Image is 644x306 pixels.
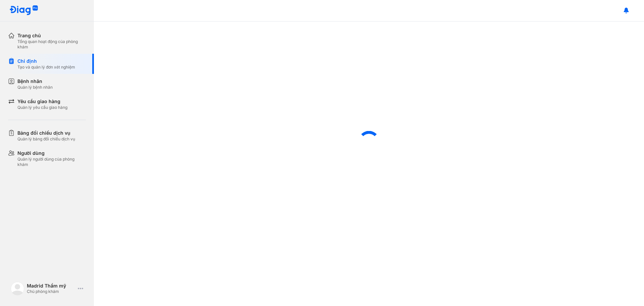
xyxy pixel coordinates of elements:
[27,283,75,289] div: Madrid Thẩm mỹ
[17,105,67,110] div: Quản lý yêu cầu giao hàng
[27,289,75,294] div: Chủ phòng khám
[17,85,53,90] div: Quản lý bệnh nhân
[17,58,75,64] div: Chỉ định
[17,150,86,157] div: Người dùng
[17,78,53,85] div: Bệnh nhân
[9,5,38,16] img: logo
[17,98,67,105] div: Yêu cầu giao hàng
[17,130,75,136] div: Bảng đối chiếu dịch vụ
[17,157,86,167] div: Quản lý người dùng của phòng khám
[17,136,75,142] div: Quản lý bảng đối chiếu dịch vụ
[17,32,86,39] div: Trang chủ
[11,282,24,295] img: logo
[17,64,75,70] div: Tạo và quản lý đơn xét nghiệm
[17,39,86,50] div: Tổng quan hoạt động của phòng khám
